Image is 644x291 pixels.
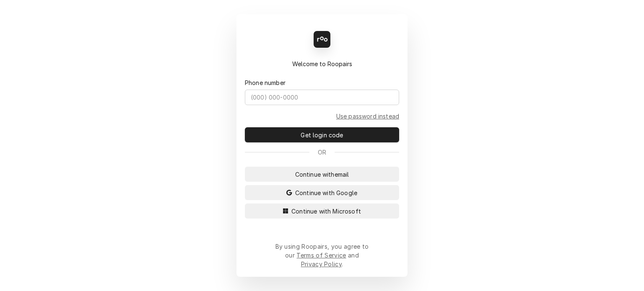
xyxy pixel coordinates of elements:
[293,188,359,197] span: Continue with Google
[245,59,399,68] div: Welcome to Roopairs
[293,170,351,179] span: Continue with email
[296,252,346,259] a: Terms of Service
[245,127,399,142] button: Get login code
[299,131,345,139] span: Get login code
[245,203,399,219] button: Continue with Microsoft
[245,90,399,105] input: (000) 000-0000
[245,167,399,182] button: Continue withemail
[245,148,399,157] div: Or
[290,207,363,216] span: Continue with Microsoft
[336,112,399,121] a: Go to Phone and password form
[275,242,369,268] div: By using Roopairs, you agree to our and .
[301,260,342,268] a: Privacy Policy
[245,185,399,200] button: Continue with Google
[245,78,286,87] label: Phone number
